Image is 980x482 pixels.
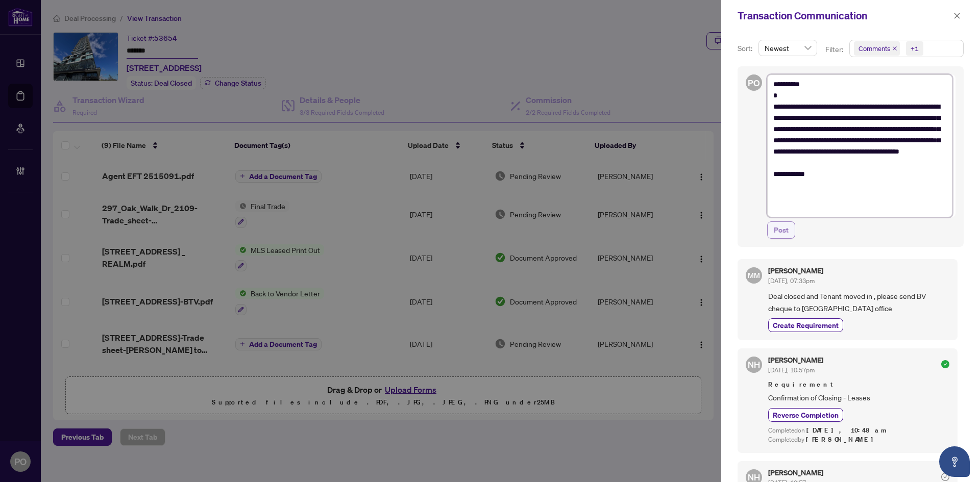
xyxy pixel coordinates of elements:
span: [DATE], 10:57pm [768,366,815,374]
span: check-circle [941,360,949,368]
span: Reverse Completion [773,410,839,420]
h5: [PERSON_NAME] [768,469,823,476]
span: Requirement [768,379,949,390]
span: [PERSON_NAME] [806,435,879,444]
span: close [892,46,897,51]
p: Sort: [738,43,754,54]
span: Post [774,222,789,238]
h5: [PERSON_NAME] [768,357,823,364]
div: Completed on [768,426,949,436]
div: +1 [911,43,919,54]
span: Comments [854,41,900,56]
span: Deal closed and Tenant moved in , please send BV cheque to [GEOGRAPHIC_DATA] office [768,290,949,314]
button: Reverse Completion [768,408,843,422]
span: check-circle [941,473,949,481]
span: Comments [859,43,890,54]
div: Transaction Communication [738,8,950,23]
span: MM [748,270,759,281]
span: Create Requirement [773,320,839,331]
span: [DATE], 10:48am [806,426,888,435]
h5: [PERSON_NAME] [768,267,823,274]
p: Filter: [825,44,845,55]
div: Completed by [768,435,949,445]
button: Create Requirement [768,318,843,332]
span: PO [748,76,759,90]
button: Post [767,221,795,239]
span: Newest [765,40,811,56]
span: Confirmation of Closing - Leases [768,392,949,403]
span: close [953,12,961,19]
span: NH [748,358,760,371]
button: Open asap [939,446,970,477]
span: [DATE], 07:33pm [768,277,815,285]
